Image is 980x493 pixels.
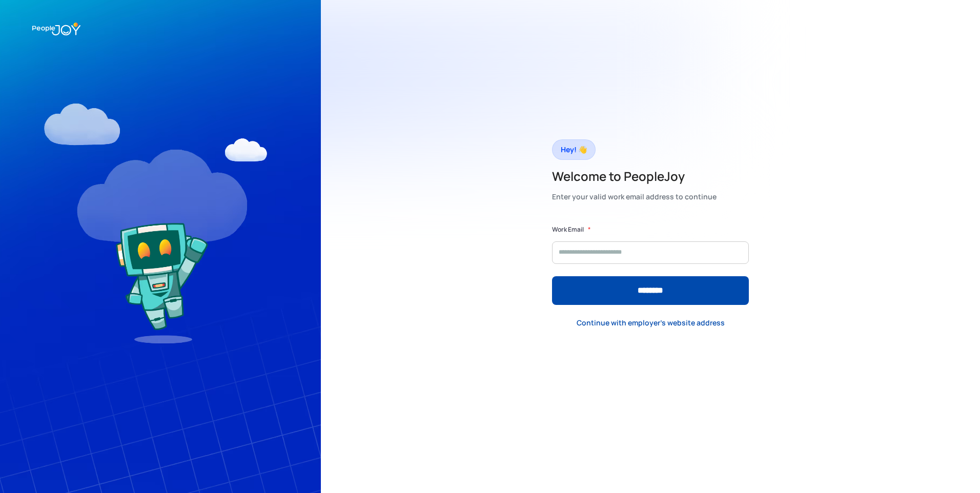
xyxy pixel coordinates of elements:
[577,318,725,328] div: Continue with employer's website address
[561,142,587,157] div: Hey! 👋
[552,224,749,305] form: Form
[552,168,717,184] h2: Welcome to PeopleJoy
[552,190,717,204] div: Enter your valid work email address to continue
[552,224,584,235] label: Work Email
[568,313,733,334] a: Continue with employer's website address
